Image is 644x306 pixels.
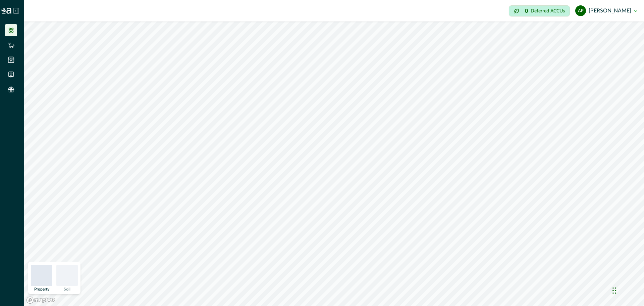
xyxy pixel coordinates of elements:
[26,296,56,304] a: Mapbox logo
[24,21,644,306] canvas: Map
[610,274,644,306] iframe: Chat Widget
[64,287,70,291] p: Soil
[612,280,616,301] div: Drag
[525,8,528,14] p: 0
[1,8,11,14] img: Logo
[34,287,49,291] p: Property
[575,3,637,19] button: adeline pratiika[PERSON_NAME]
[531,8,565,13] p: Deferred ACCUs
